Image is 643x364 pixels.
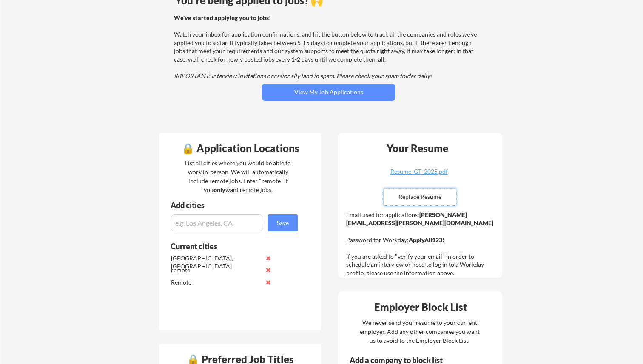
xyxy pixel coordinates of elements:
[171,243,288,250] div: Current cities
[346,211,493,227] strong: [PERSON_NAME][EMAIL_ADDRESS][PERSON_NAME][DOMAIN_NAME]
[213,186,225,193] strong: only
[171,278,261,287] div: Remote
[171,201,300,209] div: Add cities
[350,356,456,364] div: Add a company to block list
[375,143,459,153] div: Your Resume
[409,236,444,243] strong: ApplyAll123!
[174,14,271,21] strong: We've started applying you to jobs!
[268,214,298,231] button: Save
[171,266,261,274] div: remote
[171,214,263,231] input: e.g. Los Angeles, CA
[174,72,432,79] em: IMPORTANT: Interview invitations occasionally land in spam. Please check your spam folder daily!
[341,302,500,312] div: Employer Block List
[368,169,469,175] div: Resume_GT_2025.pdf
[179,158,296,194] div: List all cities where you would be able to work in-person. We will automatically include remote j...
[171,254,261,271] div: [GEOGRAPHIC_DATA], [GEOGRAPHIC_DATA]
[262,84,395,101] button: View My Job Applications
[161,143,319,153] div: 🔒 Application Locations
[346,211,496,277] div: Email used for applications: Password for Workday: If you are asked to "verify your email" in ord...
[368,169,469,182] a: Resume_GT_2025.pdf
[359,318,480,345] div: We never send your resume to your current employer. Add any other companies you want us to avoid ...
[174,14,481,80] div: Watch your inbox for application confirmations, and hit the button below to track all the compani...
